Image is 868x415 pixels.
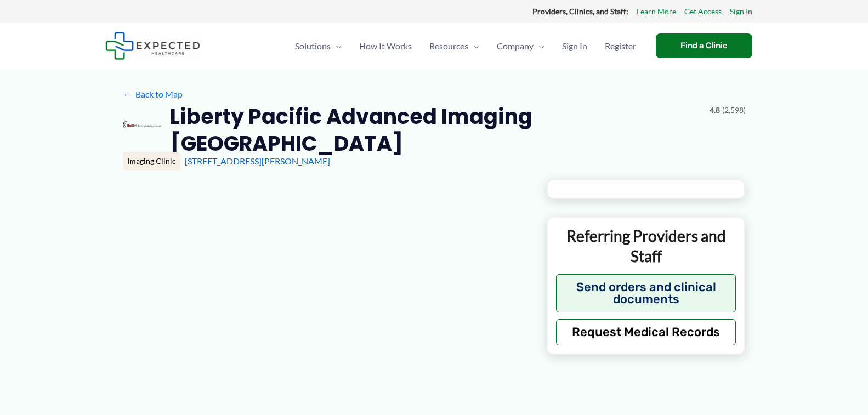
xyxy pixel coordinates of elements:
[556,274,736,312] button: Send orders and clinical documents
[468,27,479,65] span: Menu Toggle
[532,7,628,16] strong: Providers, Clinics, and Staff:
[684,4,722,19] a: Get Access
[722,103,746,117] span: (2,598)
[710,103,720,117] span: 4.8
[562,27,587,65] span: Sign In
[556,319,736,345] button: Request Medical Records
[556,226,736,266] p: Referring Providers and Staff
[553,27,596,65] a: Sign In
[359,27,412,65] span: How It Works
[488,27,553,65] a: CompanyMenu Toggle
[596,27,645,65] a: Register
[730,4,752,19] a: Sign In
[656,33,752,58] a: Find a Clinic
[534,27,544,65] span: Menu Toggle
[350,27,421,65] a: How It Works
[605,27,636,65] span: Register
[123,86,183,103] a: ←Back to Map
[637,4,676,19] a: Learn More
[421,27,488,65] a: ResourcesMenu Toggle
[497,27,534,65] span: Company
[123,89,133,99] span: ←
[105,32,200,60] img: Expected Healthcare Logo - side, dark font, small
[123,152,180,170] div: Imaging Clinic
[429,27,468,65] span: Resources
[185,156,330,166] a: [STREET_ADDRESS][PERSON_NAME]
[331,27,342,65] span: Menu Toggle
[286,27,350,65] a: SolutionsMenu Toggle
[295,27,331,65] span: Solutions
[170,103,700,157] h2: Liberty Pacific Advanced Imaging [GEOGRAPHIC_DATA]
[286,27,645,65] nav: Primary Site Navigation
